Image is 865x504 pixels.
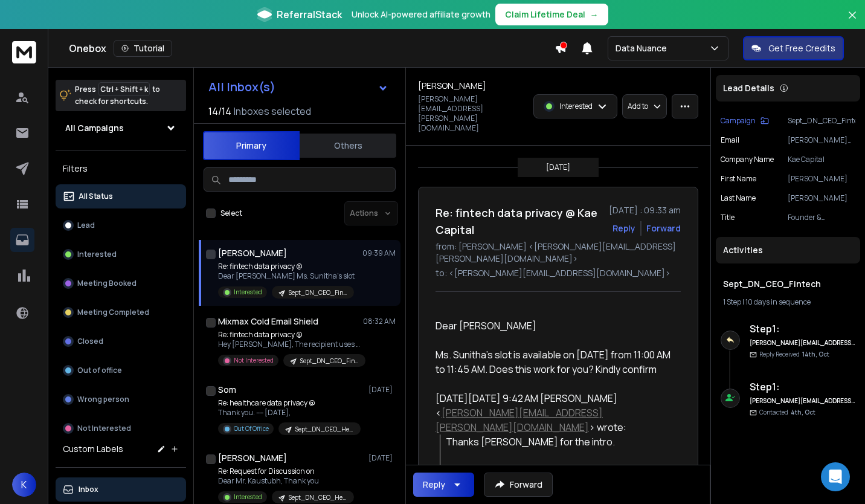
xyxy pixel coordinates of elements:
[721,116,769,126] button: Campaign
[368,385,396,395] p: [DATE]
[56,329,186,354] button: Closed
[768,42,835,54] p: Get Free Credits
[821,462,850,491] div: Open Intercom Messenger
[56,213,186,237] button: Lead
[56,160,186,177] h3: Filters
[788,155,855,164] p: Kae Capital
[56,387,186,412] button: Wrong person
[69,40,555,57] div: Onebox
[628,102,648,111] p: Add to
[12,473,36,497] button: K
[56,300,186,325] button: Meeting Completed
[208,81,275,93] h1: All Inbox(s)
[77,250,117,259] p: Interested
[98,82,150,96] span: Ctrl + Shift + k
[295,425,353,434] p: Sept_DN_CEO_Healthcare
[484,473,553,497] button: Forward
[218,247,287,259] h1: [PERSON_NAME]
[220,208,242,218] label: Select
[495,4,608,25] button: Claim Lifetime Deal→
[788,193,855,203] p: [PERSON_NAME]
[559,102,593,111] p: Interested
[289,288,347,297] p: Sept_DN_CEO_Fintech
[218,398,361,408] p: Re: healthcare data privacy @
[609,204,681,216] p: [DATE] : 09:33 am
[716,237,860,263] div: Activities
[788,174,855,184] p: [PERSON_NAME]
[77,308,149,317] p: Meeting Completed
[289,493,347,502] p: Sept_DN_CEO_Healthcare
[436,241,681,265] p: from: [PERSON_NAME] <[PERSON_NAME][EMAIL_ADDRESS][PERSON_NAME][DOMAIN_NAME]>
[77,279,137,288] p: Meeting Booked
[300,357,358,366] p: Sept_DN_CEO_Fintech
[750,338,855,347] h6: [PERSON_NAME][EMAIL_ADDRESS][DOMAIN_NAME]
[750,321,855,336] h6: Step 1 :
[745,297,811,307] span: 10 days in sequence
[218,452,287,464] h1: [PERSON_NAME]
[436,204,602,238] h1: Re: fintech data privacy @ Kae Capital
[203,131,300,160] button: Primary
[56,358,186,383] button: Out of office
[75,83,160,108] p: Press to check for shortcuts.
[723,297,853,307] div: |
[723,278,853,290] h1: Sept_DN_CEO_Fintech
[418,80,486,92] h1: [PERSON_NAME]
[234,356,274,365] p: Not Interested
[721,116,756,126] p: Campaign
[363,317,396,326] p: 08:32 AM
[352,8,490,21] p: Unlock AI-powered affiliate growth
[234,424,269,433] p: Out Of Office
[77,337,103,346] p: Closed
[413,473,474,497] button: Reply
[234,104,311,118] h3: Inboxes selected
[77,366,122,375] p: Out of office
[802,350,829,358] span: 14th, Oct
[56,416,186,441] button: Not Interested
[743,36,844,60] button: Get Free Credits
[546,163,570,172] p: [DATE]
[721,155,774,164] p: Company Name
[362,248,396,258] p: 09:39 AM
[418,94,526,133] p: [PERSON_NAME][EMAIL_ADDRESS][PERSON_NAME][DOMAIN_NAME]
[218,330,363,340] p: Re: fintech data privacy @
[218,476,354,486] p: Dear Mr. Kaustubh, Thank you
[65,122,124,134] h1: All Campaigns
[613,222,635,234] button: Reply
[63,443,123,455] h3: Custom Labels
[208,104,231,118] span: 14 / 14
[750,380,855,394] h6: Step 1 :
[646,222,681,234] div: Forward
[56,116,186,140] button: All Campaigns
[79,485,98,494] p: Inbox
[788,213,855,222] p: Founder & Managing Director
[844,7,860,36] button: Close banner
[436,391,671,435] div: [DATE][DATE] 9:42 AM [PERSON_NAME] < > wrote:
[423,479,445,491] div: Reply
[79,192,113,201] p: All Status
[218,384,236,396] h1: Som
[368,453,396,463] p: [DATE]
[759,350,829,359] p: Reply Received
[199,75,398,99] button: All Inbox(s)
[277,7,342,22] span: ReferralStack
[721,193,756,203] p: Last Name
[218,315,318,328] h1: Mixmax Cold Email Shield
[721,135,739,145] p: Email
[218,262,355,271] p: Re: fintech data privacy @
[77,424,131,433] p: Not Interested
[218,340,363,349] p: Hey [PERSON_NAME], The recipient uses Mixmax
[436,267,681,279] p: to: <[PERSON_NAME][EMAIL_ADDRESS][DOMAIN_NAME]>
[218,467,354,476] p: Re: Request for Discussion on
[56,271,186,296] button: Meeting Booked
[56,184,186,208] button: All Status
[218,271,355,281] p: Dear [PERSON_NAME] Ms. Sunitha’s slot
[590,8,599,21] span: →
[723,82,774,94] p: Lead Details
[436,318,671,333] div: Dear [PERSON_NAME]
[218,408,361,418] p: Thank you. ---- [DATE],
[56,242,186,267] button: Interested
[77,395,129,404] p: Wrong person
